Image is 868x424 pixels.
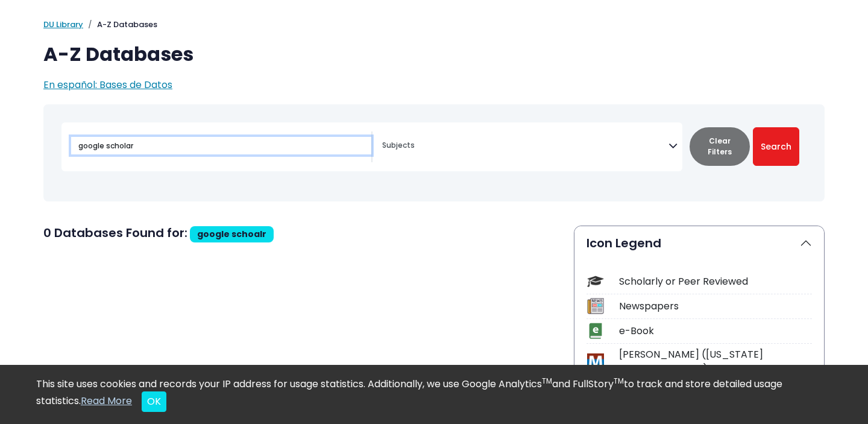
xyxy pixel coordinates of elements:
button: Icon Legend [574,226,824,260]
img: Icon e-Book [587,323,603,339]
img: Icon Newspapers [587,298,603,314]
sup: TM [614,376,624,386]
div: [PERSON_NAME] ([US_STATE] electronic Library) [619,347,812,376]
button: Close [142,391,166,412]
button: Submit for Search Results [753,127,799,166]
div: This site uses cookies and records your IP address for usage statistics. Additionally, we use Goo... [36,377,832,412]
nav: Search filters [43,104,825,201]
a: Read More [81,394,132,408]
span: 0 Databases Found for: [43,224,187,241]
span: google schoalr [197,228,266,240]
div: Newspapers [619,299,812,314]
img: Icon Scholarly or Peer Reviewed [587,273,603,290]
h1: A-Z Databases [43,43,825,66]
button: Clear Filters [690,127,750,166]
a: En español: Bases de Datos [43,78,172,92]
sup: TM [542,376,552,386]
input: Search database by title or keyword [71,137,371,154]
a: DU Library [43,19,83,30]
div: e-Book [619,324,812,338]
nav: breadcrumb [43,19,825,31]
li: A-Z Databases [83,19,157,31]
img: Icon MeL (Michigan electronic Library) [587,353,603,370]
div: Scholarly or Peer Reviewed [619,274,812,289]
textarea: Search [382,142,668,151]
